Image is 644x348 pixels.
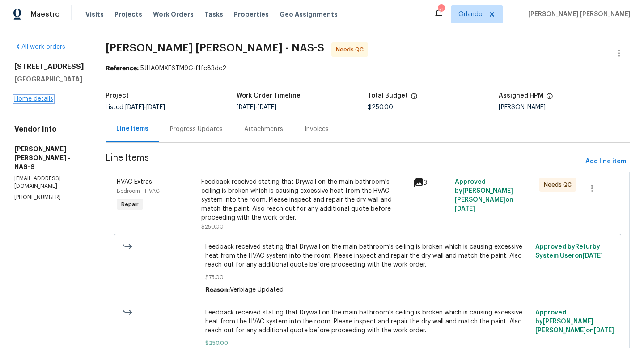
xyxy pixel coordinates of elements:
[544,180,575,189] span: Needs QC
[237,93,301,99] h5: Work Order Timeline
[582,153,630,170] button: Add line item
[201,224,224,229] span: $250.00
[14,175,84,190] p: [EMAIL_ADDRESS][DOMAIN_NAME]
[413,178,449,188] div: 3
[118,200,142,209] span: Repair
[336,45,367,54] span: Needs QC
[106,65,139,72] b: Reference:
[535,244,603,259] span: Approved by Refurby System User on
[368,104,393,110] span: $250.00
[499,104,630,110] div: [PERSON_NAME]
[455,206,475,212] span: [DATE]
[237,104,276,110] span: -
[205,242,530,269] span: Feedback received stating that Drywall on the main bathroom's ceiling is broken which is causing ...
[14,194,84,201] p: [PHONE_NUMBER]
[237,104,255,110] span: [DATE]
[14,96,53,102] a: Home details
[205,308,530,335] span: Feedback received stating that Drywall on the main bathroom's ceiling is broken which is causing ...
[525,10,631,19] span: [PERSON_NAME] [PERSON_NAME]
[170,125,223,134] div: Progress Updates
[14,44,65,50] a: All work orders
[106,64,630,73] div: 5JHA0MXF6TM9G-f1fc83de2
[594,327,614,334] span: [DATE]
[114,10,142,19] span: Projects
[499,93,543,99] h5: Assigned HPM
[585,156,626,167] span: Add line item
[106,104,165,110] span: Listed
[205,287,230,293] span: Reason:
[234,10,269,19] span: Properties
[14,62,84,71] h2: [STREET_ADDRESS]
[368,93,408,99] h5: Total Budget
[280,10,338,19] span: Geo Assignments
[205,273,530,282] span: $75.00
[125,104,165,110] span: -
[244,125,283,134] div: Attachments
[125,104,144,110] span: [DATE]
[305,125,329,134] div: Invoices
[14,144,84,171] h5: [PERSON_NAME] [PERSON_NAME] - NAS-S
[106,42,324,53] span: [PERSON_NAME] [PERSON_NAME] - NAS-S
[146,104,165,110] span: [DATE]
[201,178,407,222] div: Feedback received stating that Drywall on the main bathroom's ceiling is broken which is causing ...
[546,93,553,104] span: The hpm assigned to this work order.
[116,124,148,133] div: Line Items
[14,125,84,134] h4: Vendor Info
[204,11,223,17] span: Tasks
[458,10,483,19] span: Orlando
[153,10,194,19] span: Work Orders
[438,5,444,14] div: 51
[535,310,614,334] span: Approved by [PERSON_NAME] [PERSON_NAME] on
[411,93,418,104] span: The total cost of line items that have been proposed by Opendoor. This sum includes line items th...
[106,93,129,99] h5: Project
[85,10,104,19] span: Visits
[106,153,582,170] span: Line Items
[14,75,84,84] h5: [GEOGRAPHIC_DATA]
[205,339,530,348] span: $250.00
[117,179,152,185] span: HVAC Extras
[455,179,513,212] span: Approved by [PERSON_NAME] [PERSON_NAME] on
[258,104,276,110] span: [DATE]
[30,10,60,19] span: Maestro
[230,287,285,293] span: Verbiage Updated.
[117,188,160,194] span: Bedroom - HVAC
[583,253,603,259] span: [DATE]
